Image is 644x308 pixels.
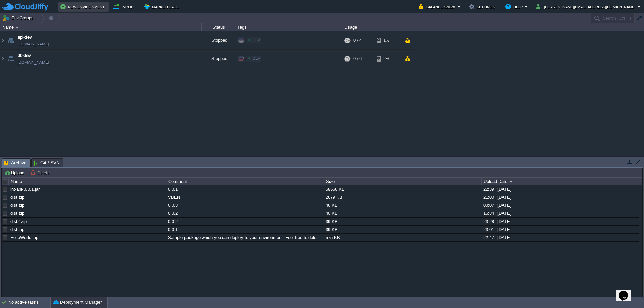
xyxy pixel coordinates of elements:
div: 0.0.3 [166,201,323,209]
div: 22:47 | [DATE] [482,234,639,241]
img: AMDAwAAAACH5BAEAAAAALAAAAAABAAEAAAICRAEAOw== [6,50,15,68]
div: Size [324,178,481,185]
div: 00:07 | [DATE] [482,201,639,209]
img: AMDAwAAAACH5BAEAAAAALAAAAAABAAEAAAICRAEAOw== [0,31,6,49]
div: 23:01 | [DATE] [482,226,639,233]
button: Env Groups [2,13,36,23]
a: dist.zip [10,203,24,208]
div: 40 KB [324,209,481,217]
div: Name [1,23,201,31]
button: New Environment [60,3,107,11]
a: dist.zip [10,195,24,200]
a: api-dev [18,34,32,41]
div: No active tasks [8,297,50,308]
img: CloudJiffy [2,3,48,11]
div: 39 KB [324,226,481,233]
button: Deployment Manager [53,299,102,306]
div: 0.0.1 [166,226,323,233]
div: 15:34 | [DATE] [482,209,639,217]
div: 0 / 4 [353,31,362,49]
span: [DOMAIN_NAME] [18,59,49,66]
a: [DOMAIN_NAME] [18,41,49,47]
button: Marketplace [144,3,181,11]
button: [PERSON_NAME][EMAIL_ADDRESS][DOMAIN_NAME] [536,3,637,11]
a: db-dev [18,52,31,59]
div: Sample package which you can deploy to your environment. Feel free to delete and upload a package... [166,234,323,241]
a: HelloWorld.zip [10,235,38,240]
button: Balance $20.28 [419,3,457,11]
span: Git / SVN [34,159,60,167]
div: Stopped [202,50,235,68]
img: AMDAwAAAACH5BAEAAAAALAAAAAABAAEAAAICRAEAOw== [16,27,19,28]
div: 575 KB [324,234,481,241]
a: dist2.zip [10,219,27,224]
div: Usage [343,23,414,31]
button: Help [505,3,525,11]
div: Name [9,178,166,185]
div: 2% [377,50,398,68]
img: AMDAwAAAACH5BAEAAAAALAAAAAABAAEAAAICRAEAOw== [0,50,6,68]
button: Settings [469,3,497,11]
iframe: chat widget [616,281,637,301]
span: DEV [253,38,260,42]
div: 0.0.2 [166,218,323,225]
a: dist.zip [10,227,24,232]
img: AMDAwAAAACH5BAEAAAAALAAAAAABAAEAAAICRAEAOw== [6,31,15,49]
button: Delete [31,170,52,176]
div: Upload Date [482,178,639,185]
div: 0.0.1 [166,185,323,193]
div: Status [202,23,235,31]
button: Import [113,3,138,11]
div: Comment [167,178,324,185]
div: VBEN [166,193,323,201]
div: 23:28 | [DATE] [482,218,639,225]
div: Stopped [202,31,235,49]
span: Archive [4,159,27,167]
div: 0.0.2 [166,209,323,217]
div: 1% [377,31,398,49]
div: 22:39 | [DATE] [482,185,639,193]
div: 39 KB [324,218,481,225]
div: 0 / 6 [353,50,362,68]
span: DEV [253,56,260,60]
button: Upload [4,170,26,176]
div: 46 KB [324,201,481,209]
a: dist.zip [10,211,24,216]
div: 58556 KB [324,185,481,193]
div: 21:00 | [DATE] [482,193,639,201]
a: int-api-0.0.1.jar [10,187,40,192]
div: 2679 KB [324,193,481,201]
div: Tags [235,23,342,31]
